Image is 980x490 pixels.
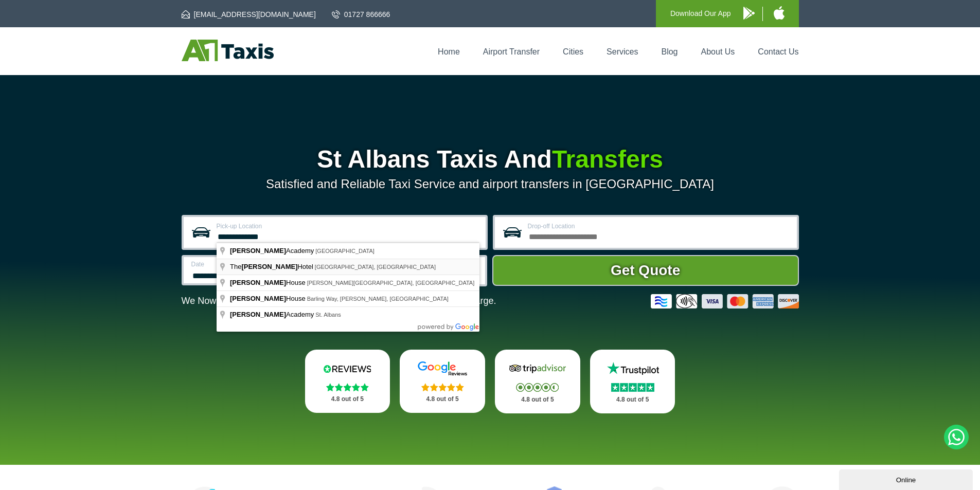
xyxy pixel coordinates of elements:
[316,393,379,406] p: 4.8 out of 5
[411,393,474,406] p: 4.8 out of 5
[421,383,464,391] img: Stars
[230,295,307,302] span: House
[230,311,286,318] span: [PERSON_NAME]
[611,383,654,392] img: Stars
[241,263,297,270] span: [PERSON_NAME]
[182,9,316,20] a: [EMAIL_ADDRESS][DOMAIN_NAME]
[230,279,286,286] span: [PERSON_NAME]
[307,280,475,286] span: [PERSON_NAME][GEOGRAPHIC_DATA], [GEOGRAPHIC_DATA]
[230,295,286,302] span: [PERSON_NAME]
[182,296,496,306] p: We Now Accept Card & Contactless Payment In
[516,383,559,392] img: Stars
[774,6,785,20] img: A1 Taxis iPhone App
[839,467,975,490] iframe: chat widget
[315,248,375,254] span: [GEOGRAPHIC_DATA]
[412,361,473,376] img: Google
[743,7,755,20] img: A1 Taxis Android App
[661,47,678,56] a: Blog
[316,361,378,376] img: Reviews.io
[495,350,580,413] a: Tripadvisor Stars 4.8 out of 5
[182,177,799,191] p: Satisfied and Reliable Taxi Service and airport transfers in [GEOGRAPHIC_DATA]
[651,294,799,308] img: Credit And Debit Cards
[438,47,460,56] a: Home
[607,47,638,56] a: Services
[701,47,735,56] a: About Us
[191,261,324,267] label: Date
[230,279,307,286] span: House
[182,147,799,172] h1: St Albans Taxis And
[670,7,731,20] p: Download Our App
[315,312,341,318] span: St. Albans
[182,40,274,61] img: A1 Taxis St Albans LTD
[483,47,540,56] a: Airport Transfer
[563,47,583,56] a: Cities
[230,263,315,270] span: The Hotel
[305,350,390,413] a: Reviews.io Stars 4.8 out of 5
[332,9,390,20] a: 01727 866666
[315,264,436,270] span: [GEOGRAPHIC_DATA], [GEOGRAPHIC_DATA]
[507,361,568,376] img: Tripadvisor
[602,361,664,376] img: Trustpilot
[217,223,479,229] label: Pick-up Location
[492,255,799,286] button: Get Quote
[590,350,675,413] a: Trustpilot Stars 4.8 out of 5
[552,146,663,173] span: Transfers
[528,223,791,229] label: Drop-off Location
[326,383,369,391] img: Stars
[758,47,798,56] a: Contact Us
[230,247,315,255] span: Academy
[400,350,485,413] a: Google Stars 4.8 out of 5
[506,393,569,406] p: 4.8 out of 5
[230,311,315,318] span: Academy
[230,247,286,255] span: [PERSON_NAME]
[601,393,664,406] p: 4.8 out of 5
[307,296,449,302] span: Barling Way, [PERSON_NAME], [GEOGRAPHIC_DATA]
